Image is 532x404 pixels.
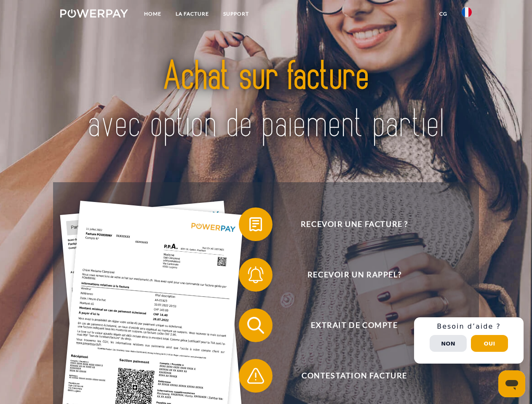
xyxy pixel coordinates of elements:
button: Recevoir un rappel? [239,258,458,292]
a: LA FACTURE [168,6,216,21]
img: qb_warning.svg [245,365,266,386]
img: qb_search.svg [245,315,266,336]
img: fr [462,7,472,17]
button: Extrait de compte [239,308,458,342]
iframe: Bouton de lancement de la fenêtre de messagerie [498,370,525,397]
img: title-powerpay_fr.svg [80,40,452,161]
img: qb_bell.svg [245,264,266,285]
button: Contestation Facture [239,359,458,393]
img: logo-powerpay-white.svg [60,9,128,18]
button: Oui [471,335,508,352]
img: qb_bill.svg [245,214,266,235]
span: Recevoir un rappel? [251,258,457,292]
button: Recevoir une facture ? [239,207,458,241]
div: Schnellhilfe [414,317,524,364]
span: Recevoir une facture ? [251,207,457,241]
span: Extrait de compte [251,308,457,342]
a: CG [432,6,454,21]
button: Non [430,335,467,352]
span: Contestation Facture [251,359,457,393]
h3: Besoin d’aide ? [419,322,519,331]
a: Support [216,6,256,21]
a: Home [137,6,168,21]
